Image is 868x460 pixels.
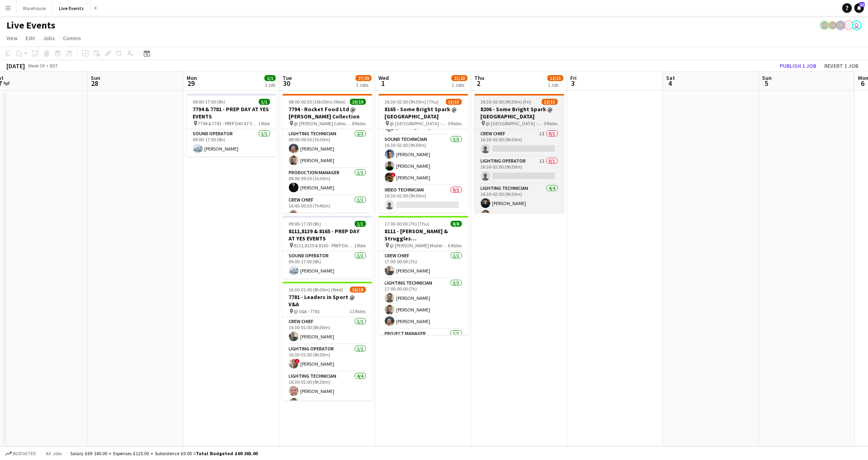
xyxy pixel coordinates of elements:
[50,63,58,69] div: BST
[762,74,772,81] span: Sun
[836,20,846,30] app-user-avatar: Production Managers
[473,79,484,88] span: 2
[187,74,197,81] span: Mon
[259,99,270,105] span: 1/1
[378,185,468,213] app-card-role: Video Technician0/116:30-02:00 (9h30m)
[283,74,292,81] span: Tue
[283,282,372,401] app-job-card: 16:30-01:00 (8h30m) (Wed)16/187781 - Leaders in Sport @ V&A @ V&A - 778111 RolesCrew Chief1/116:3...
[289,287,344,293] span: 16:30-01:00 (8h30m) (Wed)
[474,184,564,246] app-card-role: Lighting Technician4/416:30-02:00 (9h30m)[PERSON_NAME][PERSON_NAME]
[378,279,468,329] app-card-role: Lighting Technician3/317:00-00:00 (7h)[PERSON_NAME][PERSON_NAME][PERSON_NAME]
[283,228,372,242] h3: 8111,8139 & 8165 - PREP DAY AT YES EVENTS
[198,120,258,126] span: 7794 & 7781 - PREP DAY AT YES EVENTS
[283,129,372,168] app-card-role: Lighting Technician2/208:00-09:30 (1h30m)[PERSON_NAME][PERSON_NAME]
[378,228,468,242] h3: 8111 - [PERSON_NAME] & Struggles ([GEOGRAPHIC_DATA]) Ltd @ [PERSON_NAME][GEOGRAPHIC_DATA]
[185,79,197,88] span: 29
[378,251,468,279] app-card-role: Crew Chief1/117:00-00:00 (7h)[PERSON_NAME]
[4,449,37,458] button: Budgeted
[852,20,862,30] app-user-avatar: Technical Department
[6,35,18,42] span: View
[354,242,366,248] span: 1 Role
[666,74,675,81] span: Sat
[474,94,564,213] div: 16:30-02:00 (9h30m) (Fri)12/158206 - Some Bright Spark @ [GEOGRAPHIC_DATA] @ [GEOGRAPHIC_DATA] - ...
[474,129,564,157] app-card-role: Crew Chief1I0/116:30-02:00 (9h30m)
[289,221,321,227] span: 09:00-17:00 (8h)
[448,120,462,126] span: 9 Roles
[289,99,346,105] span: 08:00-00:30 (16h30m) (Wed)
[356,82,371,88] div: 3 Jobs
[60,33,84,43] a: Comms
[385,99,439,105] span: 16:30-02:00 (9h30m) (Thu)
[3,33,21,43] a: View
[283,344,372,372] app-card-role: Lighting Operator1/116:30-01:00 (8h30m)![PERSON_NAME]
[446,99,462,105] span: 13/15
[777,61,819,71] button: Publish 1 job
[569,79,577,88] span: 3
[283,106,372,120] h3: 7794 - Rocket Food Ltd @ [PERSON_NAME] Collection
[547,75,563,81] span: 12/15
[40,33,58,43] a: Jobs
[283,372,372,434] app-card-role: Lighting Technician4/416:30-01:00 (8h30m)[PERSON_NAME][PERSON_NAME]
[63,35,81,42] span: Comms
[283,168,372,195] app-card-role: Production Manager1/108:00-09:30 (1h30m)[PERSON_NAME]
[378,74,389,81] span: Wed
[26,63,47,69] span: Week 39
[378,135,468,185] app-card-role: Sound Technician3/316:30-02:00 (9h30m)[PERSON_NAME][PERSON_NAME]![PERSON_NAME]
[474,106,564,120] h3: 8206 - Some Bright Spark @ [GEOGRAPHIC_DATA]
[294,242,354,248] span: 8111,8139 & 8165 - PREP DAY AT YES EVENTS
[481,99,532,105] span: 16:30-02:00 (9h30m) (Fri)
[378,216,468,335] app-job-card: 17:00-00:00 (7h) (Thu)8/88111 - [PERSON_NAME] & Struggles ([GEOGRAPHIC_DATA]) Ltd @ [PERSON_NAME]...
[378,329,468,356] app-card-role: Project Manager1/1
[16,0,53,16] button: Warehouse
[844,20,854,30] app-user-avatar: Ollie Rolfe
[295,359,300,364] span: !
[820,20,829,30] app-user-avatar: Production Managers
[451,221,462,227] span: 8/8
[283,195,372,223] app-card-role: Crew Chief1/116:45-00:30 (7h45m)[PERSON_NAME]
[350,99,366,105] span: 10/10
[43,35,55,42] span: Jobs
[281,79,292,88] span: 30
[283,216,372,279] app-job-card: 09:00-17:00 (8h)1/18111,8139 & 8165 - PREP DAY AT YES EVENTS 8111,8139 & 8165 - PREP DAY AT YES E...
[283,317,372,344] app-card-role: Crew Chief1/116:30-01:00 (8h30m)[PERSON_NAME]
[91,74,100,81] span: Sun
[448,242,462,248] span: 6 Roles
[859,2,865,7] span: 13
[53,0,91,16] button: Live Events
[196,450,258,456] span: Total Budgeted £69 265.00
[350,287,366,293] span: 16/18
[294,120,352,126] span: @ [PERSON_NAME] Collection - 7794
[6,19,55,31] h1: Live Events
[761,79,772,88] span: 5
[390,120,448,126] span: @ [GEOGRAPHIC_DATA] - 8165
[356,75,372,81] span: 27/29
[378,106,468,120] h3: 8165 - Some Bright Spark @ [GEOGRAPHIC_DATA]
[474,157,564,184] app-card-role: Lighting Operator1I0/116:30-02:00 (9h30m)
[187,94,276,157] app-job-card: 09:00-17:00 (8h)1/17794 & 7781 - PREP DAY AT YES EVENTS 7794 & 7781 - PREP DAY AT YES EVENTS1 Rol...
[390,242,448,248] span: @ [PERSON_NAME] Modern - 8111
[13,451,36,456] span: Budgeted
[258,120,270,126] span: 1 Role
[391,173,396,177] span: !
[294,308,320,314] span: @ V&A - 7781
[193,99,226,105] span: 09:00-17:00 (8h)
[451,75,468,81] span: 21/23
[6,62,25,70] div: [DATE]
[26,35,35,42] span: Edit
[544,120,558,126] span: 9 Roles
[570,74,577,81] span: Fri
[452,82,467,88] div: 2 Jobs
[70,450,258,456] div: Salary £69 140.00 + Expenses £125.00 + Subsistence £0.00 =
[187,129,276,157] app-card-role: Sound Operator1/109:00-17:00 (8h)[PERSON_NAME]
[378,94,468,213] app-job-card: 16:30-02:00 (9h30m) (Thu)13/158165 - Some Bright Spark @ [GEOGRAPHIC_DATA] @ [GEOGRAPHIC_DATA] - ...
[89,79,100,88] span: 28
[283,293,372,308] h3: 7781 - Leaders in Sport @ V&A
[542,99,558,105] span: 12/15
[665,79,675,88] span: 4
[350,308,366,314] span: 11 Roles
[474,74,484,81] span: Thu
